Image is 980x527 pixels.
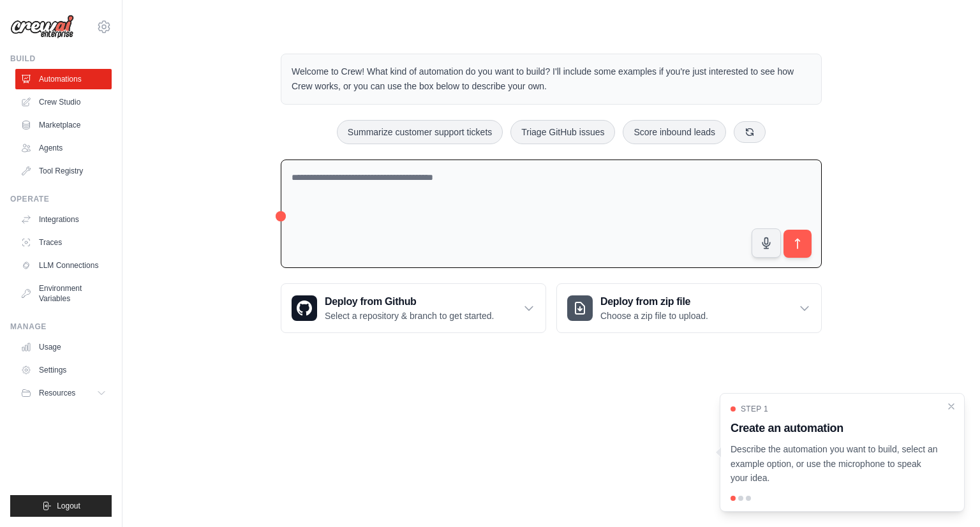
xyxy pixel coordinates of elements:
[15,383,112,403] button: Resources
[15,360,112,380] a: Settings
[10,495,112,517] button: Logout
[15,337,112,357] a: Usage
[15,92,112,112] a: Crew Studio
[741,404,768,414] span: Step 1
[946,401,956,412] button: Close walkthrough
[325,294,494,309] h3: Deploy from Github
[325,309,494,322] p: Select a repository & branch to get started.
[39,388,75,398] span: Resources
[731,419,939,437] h3: Create an automation
[15,278,112,309] a: Environment Variables
[15,115,112,135] a: Marketplace
[623,120,726,144] button: Score inbound leads
[600,294,708,309] h3: Deploy from zip file
[15,161,112,181] a: Tool Registry
[10,194,112,204] div: Operate
[15,69,112,89] a: Automations
[10,15,74,39] img: Logo
[57,501,80,511] span: Logout
[510,120,615,144] button: Triage GitHub issues
[600,309,708,322] p: Choose a zip file to upload.
[10,322,112,332] div: Manage
[15,255,112,276] a: LLM Connections
[15,232,112,253] a: Traces
[15,209,112,230] a: Integrations
[10,54,112,64] div: Build
[15,138,112,158] a: Agents
[731,442,939,486] p: Describe the automation you want to build, select an example option, or use the microphone to spe...
[337,120,503,144] button: Summarize customer support tickets
[292,64,811,94] p: Welcome to Crew! What kind of automation do you want to build? I'll include some examples if you'...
